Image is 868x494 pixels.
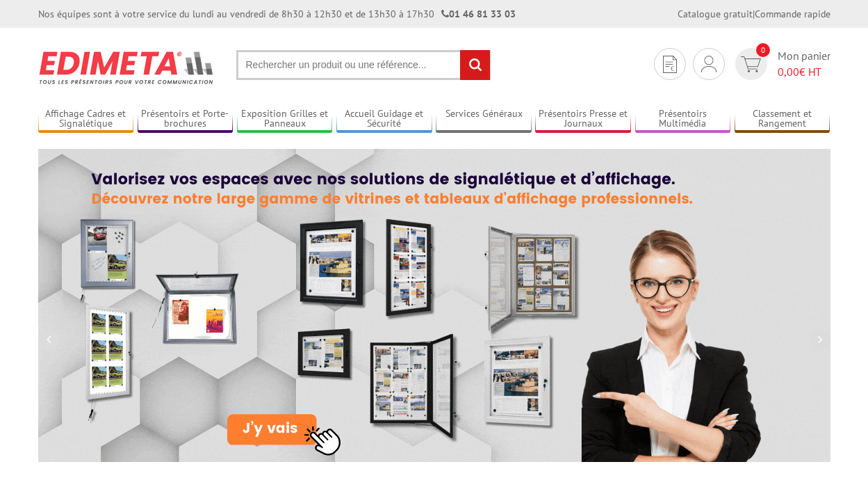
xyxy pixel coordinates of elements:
[535,108,631,131] a: Présentoirs Presse et Journaux
[678,8,753,20] a: Catalogue gratuit
[778,48,830,80] span: Mon panier
[436,108,532,131] a: Services Généraux
[635,108,731,131] a: Présentoirs Multimédia
[741,56,761,72] img: devis rapide
[460,50,490,80] input: rechercher
[441,8,516,20] strong: 01 46 81 33 03
[38,108,134,131] a: Affichage Cadres et Signalétique
[38,7,516,21] div: Nos équipes sont à votre service du lundi au vendredi de 8h30 à 12h30 et de 13h30 à 17h30
[778,64,830,80] span: € HT
[38,42,215,93] img: Présentoir, panneau, stand - Edimeta - PLV, affichage, mobilier bureau, entreprise
[678,7,830,21] div: |
[732,48,830,80] a: devis rapide 0 Mon panier 0,00€ HT
[663,56,677,73] img: devis rapide
[701,56,716,72] img: devis rapide
[236,50,491,80] input: Rechercher un produit ou une référence...
[237,108,333,131] a: Exposition Grilles et Panneaux
[755,8,830,20] a: Commande rapide
[138,108,234,131] a: Présentoirs et Porte-brochures
[336,108,432,131] a: Accueil Guidage et Sécurité
[778,65,799,79] span: 0,00
[756,43,770,57] span: 0
[735,108,830,131] a: Classement et Rangement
